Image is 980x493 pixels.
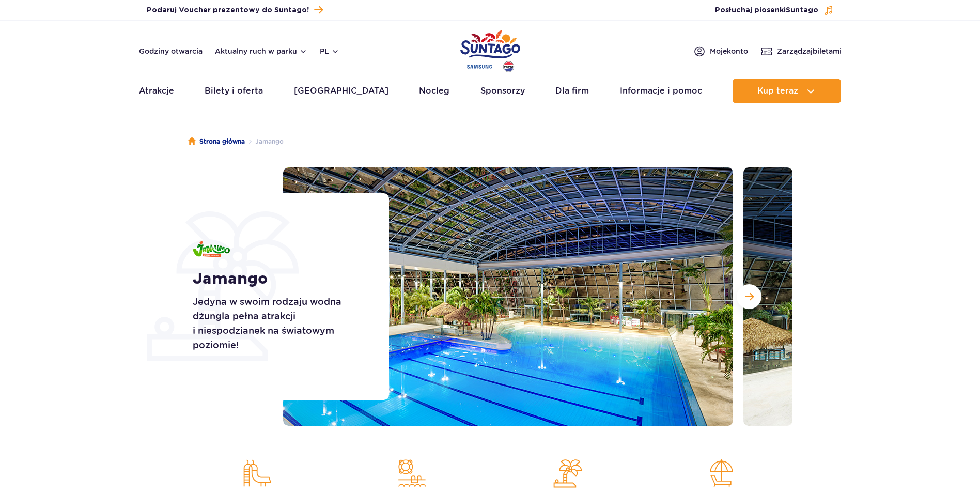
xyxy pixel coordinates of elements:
[777,46,842,56] span: Zarządzaj biletami
[757,86,798,96] span: Kup teraz
[245,136,284,147] li: Jamango
[188,136,245,147] a: Strona główna
[733,79,841,103] button: Kup teraz
[786,7,818,14] span: Suntago
[715,5,818,16] span: Posłuchaj piosenki
[737,284,761,309] button: Następny slajd
[205,79,263,103] a: Bilety i oferta
[139,46,203,56] a: Godziny otwarcia
[193,270,366,288] h1: Jamango
[193,295,366,352] p: Jedyna w swoim rodzaju wodna dżungla pełna atrakcji i niespodzianek na światowym poziomie!
[460,26,520,73] a: Park of Poland
[693,45,748,57] a: Mojekonto
[760,45,842,57] a: Zarządzajbiletami
[215,47,307,55] button: Aktualny ruch w parku
[139,79,174,103] a: Atrakcje
[480,79,525,103] a: Sponsorzy
[620,79,702,103] a: Informacje i pomoc
[193,241,230,257] img: Jamango
[147,3,323,17] a: Podaruj Voucher prezentowy do Suntago!
[710,46,748,56] span: Moje konto
[419,79,449,103] a: Nocleg
[555,79,589,103] a: Dla firm
[147,5,309,16] span: Podaruj Voucher prezentowy do Suntago!
[320,46,339,56] button: pl
[294,79,388,103] a: [GEOGRAPHIC_DATA]
[715,5,834,16] button: Posłuchaj piosenkiSuntago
